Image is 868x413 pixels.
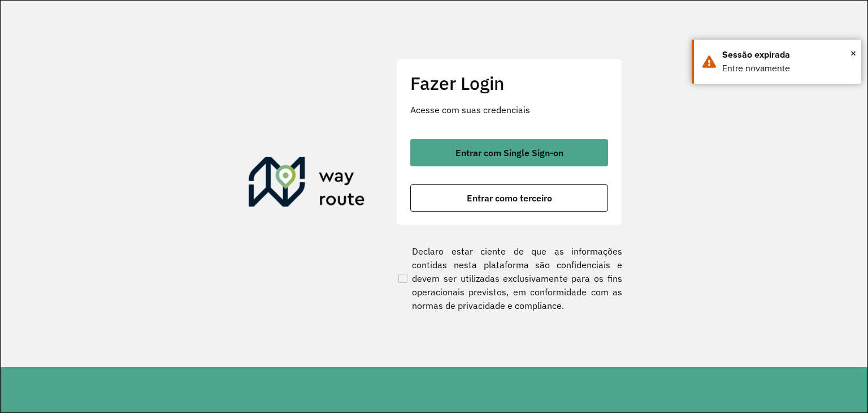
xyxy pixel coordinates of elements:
img: Roteirizador AmbevTech [249,157,365,211]
button: button [410,184,608,212]
label: Declaro estar ciente de que as informações contidas nesta plataforma são confidenciais e devem se... [396,244,622,312]
div: Sessão expirada [722,48,853,62]
button: button [410,139,608,166]
div: Entre novamente [722,62,853,75]
button: Close [850,45,856,62]
span: Entrar como terceiro [467,193,552,203]
h2: Fazer Login [410,72,608,94]
p: Acesse com suas credenciais [410,103,608,117]
span: Entrar com Single Sign-on [455,148,563,157]
span: × [850,45,856,62]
